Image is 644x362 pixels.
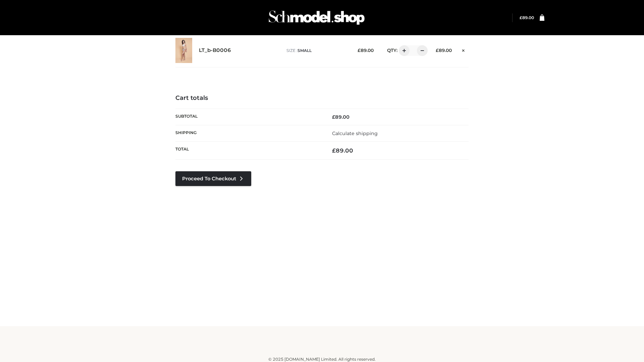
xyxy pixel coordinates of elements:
bdi: 89.00 [332,114,350,120]
span: £ [332,147,336,154]
img: Schmodel Admin 964 [266,4,367,31]
bdi: 89.00 [520,15,534,20]
th: Shipping [175,125,322,141]
span: £ [332,114,335,120]
th: Total [175,142,322,160]
span: £ [358,48,361,53]
h4: Cart totals [175,95,469,102]
div: QTY: [380,45,425,56]
a: Calculate shipping [332,130,378,136]
span: £ [520,15,522,20]
p: size : [286,48,347,54]
span: SMALL [298,48,312,53]
span: £ [436,48,439,53]
a: £89.00 [520,15,534,20]
bdi: 89.00 [332,147,353,154]
th: Subtotal [175,109,322,125]
bdi: 89.00 [436,48,452,53]
bdi: 89.00 [358,48,374,53]
a: LT_b-B0006 [199,47,231,54]
a: Remove this item [459,45,469,54]
a: Proceed to Checkout [175,171,251,186]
